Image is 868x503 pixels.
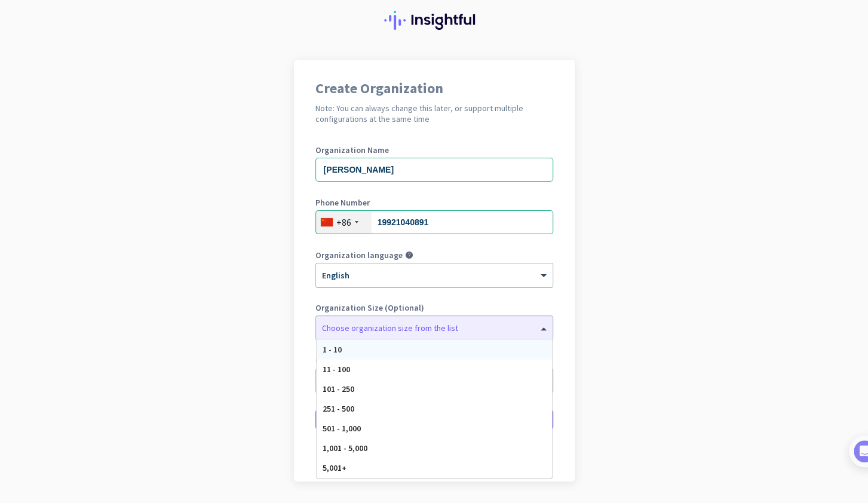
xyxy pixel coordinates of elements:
[315,146,553,154] label: Organization Name
[405,251,413,259] i: help
[315,158,553,182] input: What is the name of your organization?
[384,11,484,30] img: Insightful
[323,364,350,375] span: 11 - 100
[323,384,354,394] span: 101 - 250
[315,303,553,312] label: Organization Size (Optional)
[336,216,351,228] div: +86
[323,344,342,355] span: 1 - 10
[315,210,553,234] input: 10 1234 5678
[315,198,553,207] label: Phone Number
[323,403,354,414] span: 251 - 500
[315,356,553,364] label: Organization Time Zone
[323,443,367,453] span: 1,001 - 5,000
[317,340,552,478] div: Options List
[323,423,361,434] span: 501 - 1,000
[315,452,553,460] div: Go back
[315,409,553,430] button: Create Organization
[315,81,553,96] h1: Create Organization
[315,103,553,124] h2: Note: You can always change this later, or support multiple configurations at the same time
[315,251,403,259] label: Organization language
[323,462,346,473] span: 5,001+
